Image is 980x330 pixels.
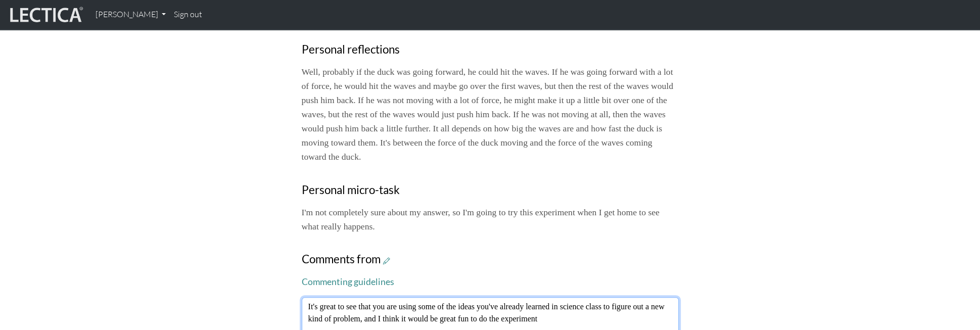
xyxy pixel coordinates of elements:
h3: Personal reflections [302,43,679,57]
p: Well, probably if the duck was going forward, he could hit the waves. If he was going forward wit... [302,65,679,164]
a: Sign out [170,4,206,25]
a: [PERSON_NAME] [91,4,170,25]
a: Commenting guidelines [302,276,394,287]
h3: Comments from [302,253,679,266]
img: lecticalive [8,5,83,24]
p: I'm not completely sure about my answer, so I'm going to try this experiment when I get home to s... [302,205,679,233]
h3: Personal micro-task [302,183,679,197]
